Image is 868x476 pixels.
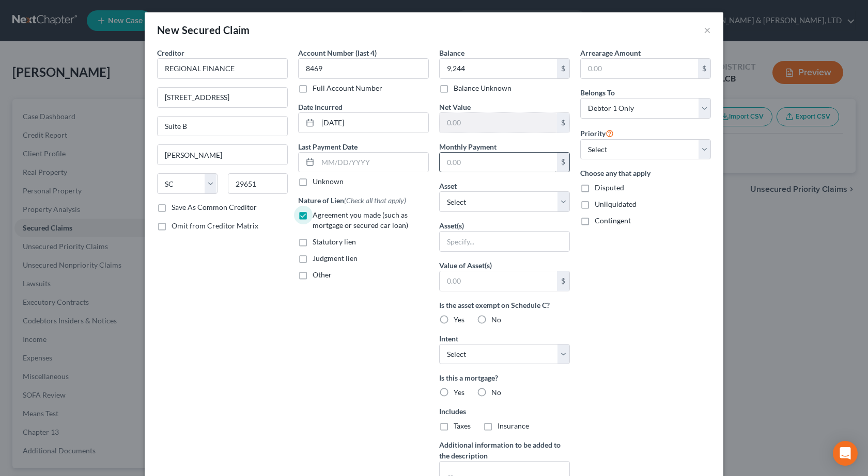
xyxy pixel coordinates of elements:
input: 0.00 [581,59,698,78]
span: Asset [439,182,457,190]
span: Insurance [498,421,529,430]
span: Yes [454,388,464,397]
label: Save As Common Creditor [172,202,257,212]
label: Balance [439,47,464,58]
input: Search creditor by name... [157,58,288,79]
label: Is this a mortgage? [439,372,570,383]
input: 0.00 [440,113,557,133]
input: Enter zip... [228,173,288,194]
span: Creditor [157,48,184,57]
label: Last Payment Date [298,141,358,152]
input: 0.00 [440,153,557,172]
div: New Secured Claim [157,23,250,37]
input: Enter address... [158,88,287,107]
button: × [704,24,711,36]
label: Value of Asset(s) [439,260,492,271]
span: Taxes [454,421,471,430]
span: No [491,315,501,324]
input: MM/DD/YYYY [318,153,428,172]
span: Agreement you made (such as mortgage or secured car loan) [313,210,408,229]
div: $ [557,153,569,172]
span: Unliquidated [595,200,637,208]
span: Statutory lien [313,237,356,246]
input: Specify... [440,232,569,251]
input: Enter city... [158,145,287,165]
label: Balance Unknown [454,83,512,93]
label: Unknown [313,176,344,187]
label: Nature of Lien [298,195,406,206]
span: (Check all that apply) [344,196,406,205]
div: Open Intercom Messenger [833,441,858,466]
label: Intent [439,333,458,344]
label: Arrearage Amount [580,47,641,58]
input: XXXX [298,58,429,79]
label: Date Incurred [298,102,343,112]
span: Disputed [595,183,624,192]
span: Yes [454,315,464,324]
span: Contingent [595,216,631,225]
input: MM/DD/YYYY [318,113,428,133]
label: Net Value [439,102,471,112]
label: Account Number (last 4) [298,47,377,58]
input: 0.00 [440,59,557,78]
label: Monthly Payment [439,141,497,152]
label: Includes [439,406,570,417]
div: $ [557,113,569,133]
label: Choose any that apply [580,168,711,178]
div: $ [557,59,569,78]
input: 0.00 [440,271,557,291]
span: Judgment lien [313,254,358,262]
span: No [491,388,501,397]
span: Other [313,270,332,279]
label: Priority [580,127,614,139]
input: Apt, Suite, etc... [158,117,287,136]
div: $ [698,59,710,78]
span: Omit from Creditor Matrix [172,221,258,230]
label: Is the asset exempt on Schedule C? [439,300,570,310]
label: Additional information to be added to the description [439,439,570,461]
span: Belongs To [580,88,615,97]
label: Asset(s) [439,220,464,231]
div: $ [557,271,569,291]
label: Full Account Number [313,83,382,93]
